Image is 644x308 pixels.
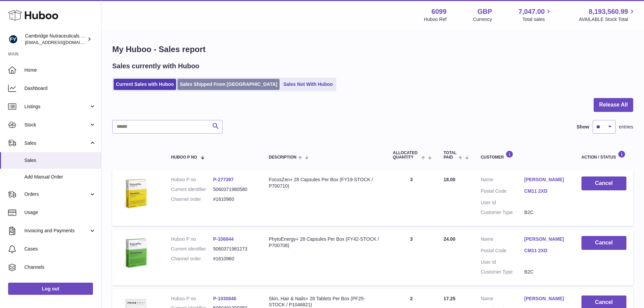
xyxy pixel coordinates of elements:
[477,7,492,16] strong: GBP
[171,196,213,203] dt: Channel order
[24,246,96,252] span: Cases
[119,176,153,210] img: 1619442594.png
[24,122,89,128] span: Stock
[481,176,524,185] dt: Name
[213,236,234,242] a: P-336844
[444,151,457,160] span: Total paid
[481,269,524,275] dt: Customer Type
[481,209,524,216] dt: Customer Type
[24,228,89,234] span: Invoicing and Payments
[24,67,96,73] span: Home
[386,170,437,226] td: 3
[444,296,455,301] span: 17.25
[481,295,524,304] dt: Name
[579,16,636,23] span: AVAILABLE Stock Total
[213,246,255,252] dd: 5060371981273
[444,236,455,242] span: 24.00
[171,186,213,193] dt: Current identifier
[269,155,296,160] span: Description
[25,33,86,46] div: Cambridge Nutraceuticals Ltd
[213,177,234,182] a: P-277397
[524,209,568,216] dd: B2C
[524,247,568,254] a: CM11 2XD
[213,186,255,193] dd: 5060371980580
[481,188,524,196] dt: Postal Code
[481,150,568,160] div: Customer
[24,103,89,110] span: Listings
[581,176,626,190] button: Cancel
[213,196,255,203] dd: #1610960
[171,295,213,302] dt: Huboo P no
[25,40,99,45] span: [EMAIL_ADDRESS][DOMAIN_NAME]
[522,16,552,23] span: Total sales
[386,229,437,285] td: 3
[444,177,455,182] span: 18.00
[213,296,236,301] a: P-1030846
[24,140,89,146] span: Sales
[24,191,89,197] span: Orders
[524,295,568,302] a: [PERSON_NAME]
[481,236,524,244] dt: Name
[524,188,568,194] a: CM11 2XD
[171,155,197,160] span: Huboo P no
[171,246,213,252] dt: Current identifier
[424,16,447,23] div: Huboo Ref
[481,259,524,265] dt: User Id
[177,79,280,90] a: Sales Shipped From [GEOGRAPHIC_DATA]
[269,176,379,189] div: FocusZen+ 28 Capsules Per Box (FY19-STOCK / P700710)
[473,16,492,23] div: Currency
[619,124,633,130] span: entries
[112,44,633,55] h1: My Huboo - Sales report
[594,98,633,112] button: Release All
[519,7,553,23] a: 7,047.00 Total sales
[24,209,96,216] span: Usage
[8,283,93,295] a: Log out
[481,199,524,206] dt: User Id
[24,85,96,92] span: Dashboard
[24,264,96,270] span: Channels
[431,7,447,16] strong: 6099
[213,256,255,262] dd: #1610960
[112,62,199,71] h2: Sales currently with Huboo
[171,176,213,183] dt: Huboo P no
[589,7,628,16] span: 8,193,560.99
[269,236,379,249] div: PhytoEnergy+ 28 Capsules Per Box (FY42-STOCK / P700708)
[114,79,176,90] a: Current Sales with Huboo
[8,34,18,44] img: internalAdmin-6099@internal.huboo.com
[393,151,420,160] span: ALLOCATED Quantity
[524,236,568,242] a: [PERSON_NAME]
[581,150,626,160] div: Action / Status
[577,124,589,130] label: Show
[24,174,96,180] span: Add Manual Order
[119,236,153,270] img: 60991629976507.jpg
[171,256,213,262] dt: Channel order
[24,157,96,164] span: Sales
[481,247,524,256] dt: Postal Code
[171,236,213,242] dt: Huboo P no
[524,176,568,183] a: [PERSON_NAME]
[524,269,568,275] dd: B2C
[281,79,335,90] a: Sales Not With Huboo
[581,236,626,250] button: Cancel
[519,7,545,16] span: 7,047.00
[579,7,636,23] a: 8,193,560.99 AVAILABLE Stock Total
